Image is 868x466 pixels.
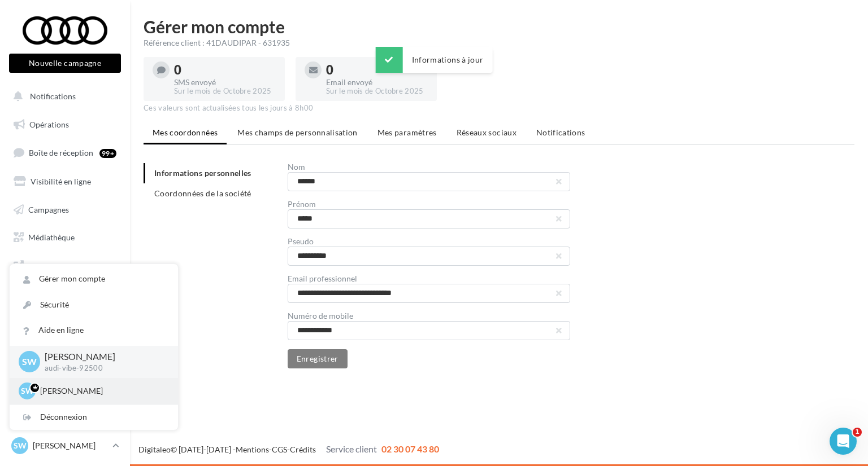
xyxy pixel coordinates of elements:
[99,149,116,158] div: 99+
[144,37,854,49] div: Référence client : 41DAUDIPAR - 631935
[29,148,93,157] span: Boîte de réception
[376,47,493,73] div: Informations à jour
[830,428,857,455] iframe: Intercom live chat
[381,443,439,454] span: 02 30 07 43 80
[144,18,854,35] h1: Gérer mon compte
[7,254,123,287] a: PLV et print personnalisable
[288,349,348,368] button: Enregistrer
[138,445,171,454] a: Digitaleo
[10,405,178,430] div: Déconnexion
[7,85,119,108] button: Notifications
[10,292,178,318] a: Sécurité
[237,128,358,137] span: Mes champs de personnalisation
[7,198,123,222] a: Campagnes
[7,226,123,249] a: Médiathèque
[174,78,276,86] div: SMS envoyé
[288,238,570,245] div: Pseudo
[7,113,123,137] a: Opérations
[29,120,69,129] span: Opérations
[377,128,437,137] span: Mes paramètres
[174,86,276,96] div: Sur le mois de Octobre 2025
[21,385,34,397] span: SW
[326,86,428,96] div: Sur le mois de Octobre 2025
[288,312,570,320] div: Numéro de mobile
[7,170,123,194] a: Visibilité en ligne
[174,64,276,76] div: 0
[236,445,269,454] a: Mentions
[45,363,160,373] p: audi-vibe-92500
[9,435,121,456] a: SW [PERSON_NAME]
[326,78,428,86] div: Email envoyé
[853,428,862,437] span: 1
[457,128,517,137] span: Réseaux sociaux
[326,64,428,76] div: 0
[288,163,570,171] div: Nom
[22,355,37,368] span: SW
[138,445,439,454] span: © [DATE]-[DATE] - - -
[7,140,123,165] a: Boîte de réception99+
[288,200,570,208] div: Prénom
[9,54,121,73] button: Nouvelle campagne
[31,177,91,186] span: Visibilité en ligne
[288,275,570,283] div: Email professionnel
[10,318,178,343] a: Aide en ligne
[33,440,108,451] p: [PERSON_NAME]
[154,188,251,198] span: Coordonnées de la société
[40,385,164,397] p: [PERSON_NAME]
[45,350,160,363] p: [PERSON_NAME]
[28,232,75,242] span: Médiathèque
[28,204,69,214] span: Campagnes
[10,266,178,292] a: Gérer mon compte
[28,258,116,283] span: PLV et print personnalisable
[30,91,76,101] span: Notifications
[290,445,316,454] a: Crédits
[326,443,377,454] span: Service client
[144,103,854,113] div: Ces valeurs sont actualisées tous les jours à 8h00
[14,440,27,451] span: SW
[536,128,585,137] span: Notifications
[272,445,287,454] a: CGS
